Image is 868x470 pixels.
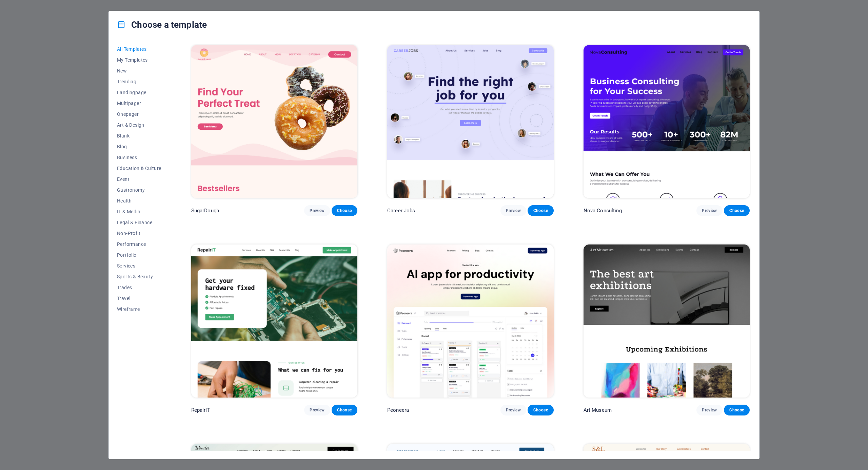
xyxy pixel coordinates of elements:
span: Choose [533,208,548,213]
p: Art Museum [584,407,612,413]
button: Choose [724,405,750,415]
button: All Templates [117,44,161,55]
span: Gastronomy [117,187,161,193]
span: My Templates [117,57,161,63]
span: Business [117,155,161,160]
button: Blog [117,141,161,152]
button: Wireframe [117,304,161,315]
span: Preview [506,407,521,413]
span: Services [117,263,161,269]
span: Legal & Finance [117,220,161,225]
span: Travel [117,296,161,301]
span: Choose [729,208,744,213]
button: Landingpage [117,87,161,98]
button: Multipager [117,98,161,109]
span: Trades [117,285,161,290]
button: Preview [500,205,526,216]
span: Trending [117,79,161,84]
span: Blank [117,133,161,138]
span: Sports & Beauty [117,274,161,279]
img: Career Jobs [387,45,553,198]
button: Choose [332,205,357,216]
p: Nova Consulting [584,207,622,214]
span: Landingpage [117,90,161,95]
button: Non-Profit [117,228,161,239]
span: Non-Profit [117,231,161,236]
button: Choose [724,205,750,216]
span: Health [117,198,161,204]
button: Preview [500,405,526,415]
button: My Templates [117,55,161,65]
p: Career Jobs [387,207,415,214]
span: Art & Design [117,122,161,128]
button: Event [117,174,161,185]
span: Onepager [117,111,161,117]
button: Sports & Beauty [117,271,161,282]
span: Choose [729,407,744,413]
span: IT & Media [117,209,161,214]
button: Business [117,152,161,163]
span: Blog [117,144,161,149]
h4: Choose a template [117,19,207,30]
span: Event [117,176,161,182]
p: Peoneera [387,407,409,413]
button: Health [117,195,161,206]
button: Choose [528,205,553,216]
img: SugarDough [191,45,357,198]
span: Education & Culture [117,166,161,171]
span: All Templates [117,46,161,52]
button: Choose [332,405,357,415]
p: RepairIT [191,407,210,413]
button: Trending [117,76,161,87]
button: Education & Culture [117,163,161,174]
button: Preview [696,405,722,415]
button: Gastronomy [117,185,161,195]
img: Nova Consulting [584,45,750,198]
button: Preview [304,405,330,415]
img: RepairIT [191,244,357,398]
span: Preview [702,208,717,213]
button: Trades [117,282,161,293]
button: Preview [696,205,722,216]
span: Preview [310,208,324,213]
button: Onepager [117,109,161,120]
span: Choose [533,407,548,413]
span: Preview [310,407,324,413]
span: Choose [337,407,352,413]
button: IT & Media [117,206,161,217]
button: Performance [117,239,161,250]
button: Legal & Finance [117,217,161,228]
button: Travel [117,293,161,304]
span: New [117,68,161,73]
span: Preview [506,208,521,213]
span: Choose [337,208,352,213]
span: Portfolio [117,252,161,258]
img: Art Museum [584,244,750,398]
span: Multipager [117,101,161,106]
p: SugarDough [191,207,219,214]
button: New [117,65,161,76]
button: Services [117,260,161,271]
span: Performance [117,241,161,247]
button: Blank [117,130,161,141]
span: Wireframe [117,306,161,312]
img: Peoneera [387,244,553,398]
span: Preview [702,407,717,413]
button: Art & Design [117,120,161,130]
button: Choose [528,405,553,415]
button: Portfolio [117,250,161,260]
button: Preview [304,205,330,216]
